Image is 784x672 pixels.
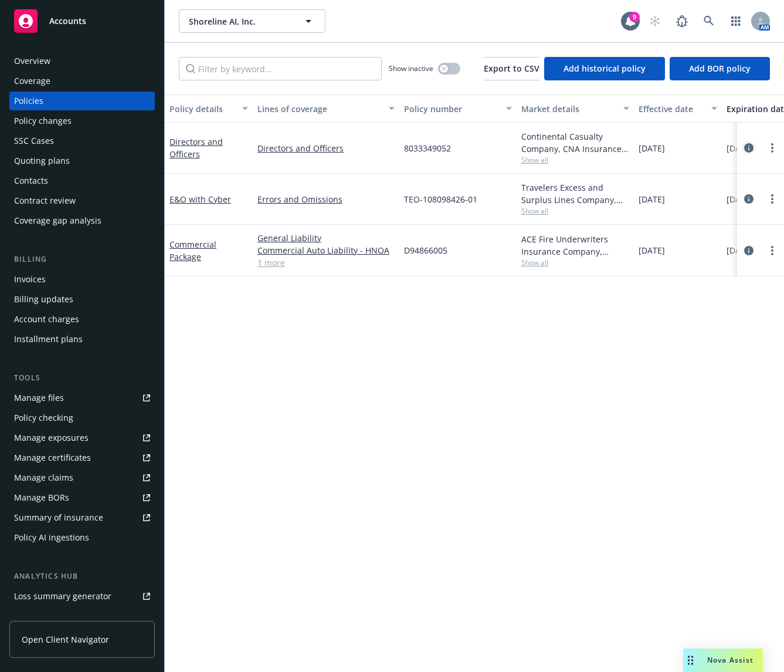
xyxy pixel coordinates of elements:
div: Contacts [14,171,48,190]
span: [DATE] [727,244,753,256]
a: Switch app [724,9,748,33]
span: Show all [521,258,629,268]
div: Quoting plans [14,151,70,170]
div: Manage exposures [14,428,89,447]
a: E&O with Cyber [169,194,231,205]
div: Travelers Excess and Surplus Lines Company, Travelers Insurance, Corvus Insurance (Travelers), Am... [521,181,629,206]
div: Policies [14,92,43,110]
a: Manage files [9,389,155,407]
span: [DATE] [639,142,665,154]
a: General Liability [257,232,395,244]
a: Policies [9,92,155,110]
div: Installment plans [14,330,83,349]
div: ACE Fire Underwriters Insurance Company, Chubb Group [521,233,629,258]
a: Loss summary generator [9,587,155,606]
div: Policy checking [14,408,73,427]
span: Export to CSV [484,63,539,74]
div: Billing [9,254,155,265]
a: Policy checking [9,408,155,427]
div: Overview [14,52,50,70]
div: Continental Casualty Company, CNA Insurance, Amwins [521,130,629,155]
a: Billing updates [9,290,155,309]
span: [DATE] [639,244,665,256]
a: Coverage gap analysis [9,211,155,230]
a: Errors and Omissions [257,193,395,205]
span: 8033349052 [404,142,451,154]
button: Policy number [399,94,517,123]
button: Policy details [165,94,253,123]
div: Coverage [14,72,50,90]
a: Contract review [9,191,155,210]
a: SSC Cases [9,131,155,150]
div: Drag to move [683,649,698,672]
a: Overview [9,52,155,70]
span: Add historical policy [564,63,646,74]
a: Commercial Package [169,239,216,262]
span: Open Client Navigator [22,633,109,646]
span: TEO-108098426-01 [404,193,477,205]
a: circleInformation [742,192,756,206]
div: Account charges [14,310,79,329]
span: [DATE] [727,142,753,154]
a: Manage certificates [9,448,155,467]
a: circleInformation [742,244,756,258]
a: Coverage [9,72,155,90]
button: Shoreline AI, Inc. [179,9,325,33]
button: Market details [517,94,634,123]
div: Policy details [169,103,235,115]
div: Analytics hub [9,570,155,582]
a: Start snowing [643,9,667,33]
span: [DATE] [639,193,665,205]
span: Accounts [49,16,86,26]
a: Summary of insurance [9,508,155,527]
div: Contract review [14,191,76,210]
div: Manage claims [14,468,73,487]
span: Nova Assist [707,655,754,665]
div: Tools [9,372,155,384]
span: D94866005 [404,244,447,256]
div: Invoices [14,270,46,289]
a: Directors and Officers [169,136,223,160]
a: Directors and Officers [257,142,395,154]
a: 1 more [257,256,395,269]
span: Shoreline AI, Inc. [189,15,290,28]
span: [DATE] [727,193,753,205]
input: Filter by keyword... [179,57,382,80]
button: Nova Assist [683,649,763,672]
a: Manage BORs [9,488,155,507]
div: Effective date [639,103,704,115]
a: Policy AI ingestions [9,528,155,547]
span: Show all [521,206,629,216]
a: Installment plans [9,330,155,349]
a: Manage claims [9,468,155,487]
button: Effective date [634,94,722,123]
a: circleInformation [742,141,756,155]
span: Show all [521,155,629,165]
div: Manage certificates [14,448,91,467]
div: Policy number [404,103,499,115]
a: Commercial Auto Liability - HNOA [257,244,395,256]
div: Coverage gap analysis [14,211,101,230]
a: Account charges [9,310,155,329]
span: Add BOR policy [689,63,751,74]
div: Policy AI ingestions [14,528,89,547]
a: more [765,141,779,155]
button: Add historical policy [544,57,665,80]
a: more [765,192,779,206]
a: Report a Bug [670,9,694,33]
button: Export to CSV [484,57,539,80]
a: more [765,244,779,258]
a: Manage exposures [9,428,155,447]
a: Invoices [9,270,155,289]
button: Lines of coverage [253,94,399,123]
div: Billing updates [14,290,73,309]
div: 9 [629,12,640,22]
a: Search [697,9,721,33]
div: Market details [521,103,616,115]
a: Accounts [9,5,155,38]
div: SSC Cases [14,131,54,150]
a: Quoting plans [9,151,155,170]
div: Summary of insurance [14,508,103,527]
div: Manage files [14,389,64,407]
